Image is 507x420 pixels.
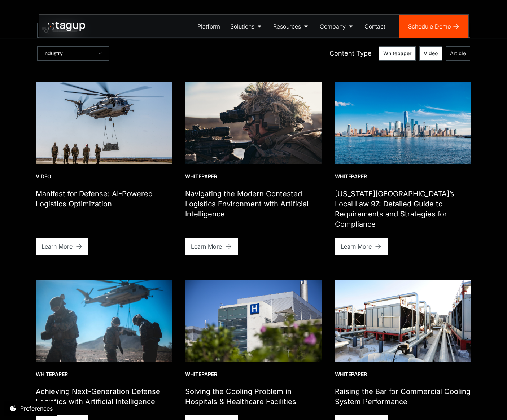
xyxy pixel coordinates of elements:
[191,242,222,251] div: Learn More
[408,22,451,31] div: Schedule Demo
[335,189,472,229] h1: [US_STATE][GEOGRAPHIC_DATA]’s Local Law 97: Detailed Guide to Requirements and Strategies for Com...
[37,23,470,61] form: Resources
[329,49,372,58] div: Content Type
[37,46,109,61] div: Industry
[335,173,472,180] div: Whitepaper
[36,386,172,407] h1: Achieving Next-Generation Defense Logistics with Artificial Intelligence
[359,15,390,38] a: Contact
[320,22,346,31] div: Company
[185,82,322,164] img: U.S. Marine Corps photo by Cpl. Aziza Kamuhanda_231002-M-AK118-1086
[185,280,322,362] img: healthcare cooling white paper
[41,242,73,251] div: Learn More
[335,238,388,255] a: Learn More
[36,371,172,378] div: Whitepaper
[185,189,322,219] h1: Navigating the Modern Contested Logistics Environment with Artificial Intelligence
[335,371,472,378] div: Whitepaper
[20,404,53,413] div: Preferences
[341,242,372,251] div: Learn More
[185,173,322,180] div: Whitepaper
[36,189,172,209] h1: Manifest for Defense: AI-Powered Logistics Optimization
[335,280,472,362] img: commercial cooling system performance white paper
[315,15,359,38] a: Company
[399,15,468,38] a: Schedule Demo
[36,280,172,362] img: landing support specialists insert and extract assets in terrain, photo by Sgt. Conner Robbins
[273,22,301,31] div: Resources
[185,371,322,378] div: Whitepaper
[364,22,385,31] div: Contact
[230,22,254,31] div: Solutions
[335,386,472,407] h1: Raising the Bar for Commercial Cooling System Performance
[268,15,315,38] a: Resources
[43,50,63,57] div: Industry
[36,238,88,255] a: Learn More
[192,15,225,38] a: Platform
[197,22,220,31] div: Platform
[185,238,238,255] a: Learn More
[185,386,322,407] h1: Solving the Cooling Problem in Hospitals & Healthcare Facilities
[424,50,438,57] span: Video
[225,15,268,38] a: Solutions
[450,50,466,57] span: Article
[383,50,411,57] span: Whitepaper
[36,173,172,180] div: Video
